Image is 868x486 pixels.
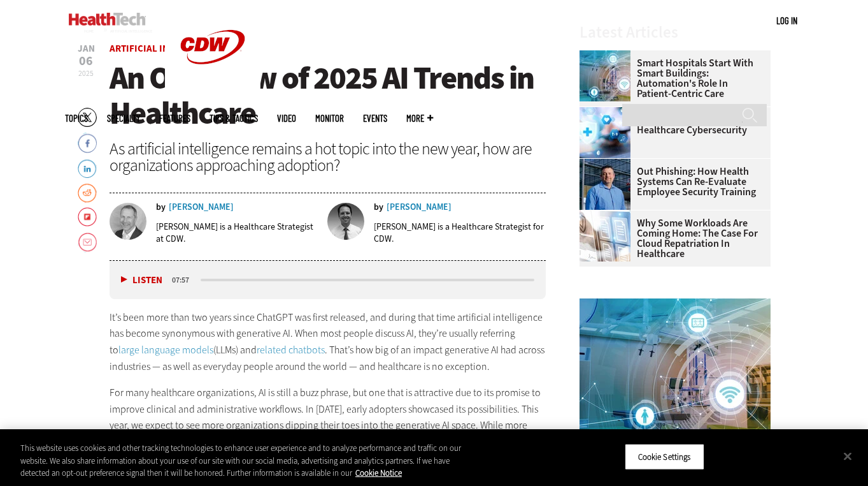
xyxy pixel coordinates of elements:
[374,203,383,212] span: by
[363,114,387,123] a: Events
[110,203,146,240] img: Benjamin Sokolow
[165,84,260,98] a: CDW
[580,218,763,259] a: Why Some Workloads Are Coming Home: The Case for Cloud Repatriation in Healthcare
[387,203,452,212] a: [PERSON_NAME]
[327,203,364,240] img: Lee Pierce
[315,114,344,123] a: MonITor
[580,210,637,221] a: Electronic health records
[580,166,763,197] a: Out Phishing: How Health Systems Can Re-Evaluate Employee Security Training
[110,140,546,173] div: As artificial intelligence remains a hot topic into the new year, how are organizations approachi...
[580,115,763,135] a: A Test of Endurance for Healthcare Cybersecurity
[159,114,190,123] a: Features
[156,221,319,245] p: [PERSON_NAME] is a Healthcare Strategist at CDW.
[118,343,213,357] a: large language models
[169,203,234,212] a: [PERSON_NAME]
[776,15,797,26] a: Log in
[170,274,199,286] div: duration
[580,159,637,169] a: Scott Currie
[580,159,630,210] img: Scott Currie
[580,210,630,261] img: Electronic health records
[107,114,140,123] span: Specialty
[20,442,478,480] div: This website uses cookies and other tracking technologies to enhance user experience and to analy...
[156,203,166,212] span: by
[110,385,546,466] p: For many healthcare organizations, AI is still a buzz phrase, but one that is attractive due to i...
[374,221,546,245] p: [PERSON_NAME] is a Healthcare Strategist for CDW.
[580,298,771,442] img: Smart hospital
[406,114,433,123] span: More
[277,114,296,123] a: Video
[834,442,862,470] button: Close
[257,343,325,357] a: related chatbots
[65,114,88,123] span: Topics
[110,261,546,299] div: media player
[776,14,797,27] div: User menu
[110,309,546,374] p: It’s been more than two years since ChatGPT was first released, and during that time artificial i...
[355,468,402,478] a: More information about your privacy
[69,13,146,26] img: Home
[210,114,258,123] a: Tips & Tactics
[625,443,704,470] button: Cookie Settings
[580,107,630,158] img: Healthcare cybersecurity
[580,107,637,117] a: Healthcare cybersecurity
[121,276,162,285] button: Listen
